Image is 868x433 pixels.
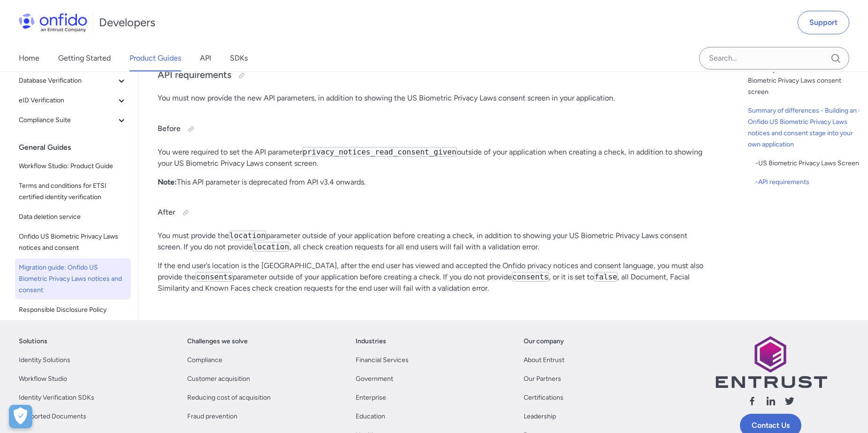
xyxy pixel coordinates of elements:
a: Certifications [524,392,563,403]
button: Open Preferences [9,405,32,428]
a: Compliance [187,355,222,366]
a: Education [356,411,385,422]
span: Workflow Studio: Product Guide [19,161,127,172]
strong: Note: [158,178,177,186]
img: Onfido Logo [19,13,87,32]
a: Solutions [19,336,47,347]
button: Compliance Suite [15,111,131,130]
code: consents [196,272,233,282]
a: Fraud prevention [187,411,237,422]
span: Onfido US Biometric Privacy Laws notices and consent [19,231,127,254]
span: Database Verification [19,75,116,86]
a: Our Partners [524,373,561,385]
code: location [252,242,289,252]
a: Customer acquisition [187,373,250,385]
p: You were required to set the API parameter outside of your application when creating a check, in ... [158,147,708,169]
a: SDKs [230,45,248,71]
a: Leadership [524,411,556,422]
p: You must now provide the new API parameters, in addition to showing the US Biometric Privacy Laws... [158,93,708,104]
p: You must provide the parameter outside of your application before creating a check, in addition t... [158,230,708,253]
button: Database Verification [15,71,131,90]
a: Data deletion service [15,208,131,226]
a: Workflow Studio [19,373,67,385]
a: Follow us X (Twitter) [784,395,795,410]
p: If the end user’s location is the [GEOGRAPHIC_DATA], after the end user has viewed and accepted t... [158,260,708,294]
a: Reducing cost of acquisition [187,392,271,403]
a: Financial Services [356,355,409,366]
a: Summary of differences - Building an Onfido US Biometric Privacy Laws notices and consent stage i... [748,105,860,150]
svg: Follow us facebook [746,395,758,407]
a: Challenges we solve [187,336,248,347]
span: Compliance Suite [19,115,116,126]
a: Getting Started [58,45,111,71]
img: Entrust logo [715,336,827,388]
a: Enterprise [356,392,386,403]
a: Responsible Disclosure Policy [15,301,131,319]
span: eID Verification [19,95,116,106]
h3: API requirements [158,68,708,83]
input: Onfido search input field [699,47,849,70]
a: Identity Verification SDKs [19,392,94,403]
span: Terms and conditions for ETSI certified identity verification [19,180,127,203]
a: Follow us facebook [746,395,758,410]
a: Terms and conditions for ETSI certified identity verification [15,177,131,207]
a: Follow us linkedin [765,395,777,410]
div: Cookie Preferences [9,405,32,428]
button: eID Verification [15,91,131,110]
span: Data deletion service [19,211,127,223]
a: Summary of differences - SDK US Biometric Privacy Laws consent screen [748,64,860,98]
svg: Follow us X (Twitter) [784,395,795,407]
a: Our company [524,336,564,347]
a: Home [19,45,39,71]
a: About Entrust [524,355,564,366]
a: API [200,45,211,71]
a: Industries [356,336,386,347]
a: -API requirements [755,177,860,188]
code: consents [512,272,549,282]
h4: After [158,205,708,220]
div: - US Biometric Privacy Laws Screen [755,158,860,169]
div: General Guides [19,138,135,157]
svg: Follow us linkedin [765,395,777,407]
code: false [594,272,617,282]
div: - API requirements [755,177,860,188]
h1: Developers [99,15,155,30]
span: Migration guide: Onfido US Biometric Privacy Laws notices and consent [19,262,127,296]
a: Workflow Studio: Product Guide [15,157,131,176]
a: Onfido US Biometric Privacy Laws notices and consent [15,227,131,257]
a: Identity Solutions [19,355,70,366]
h4: Before [158,122,708,137]
a: Government [356,373,393,385]
a: -US Biometric Privacy Laws Screen [755,158,860,169]
span: Responsible Disclosure Policy [19,304,127,316]
a: Support [798,11,849,34]
a: Supported Documents [19,411,86,422]
a: Migration guide: Onfido US Biometric Privacy Laws notices and consent [15,258,131,300]
p: This API parameter is deprecated from API v3.4 onwards. [158,177,708,188]
code: privacy_notices_read_consent_given [302,147,457,157]
code: location [229,231,266,240]
a: Product Guides [129,45,181,71]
